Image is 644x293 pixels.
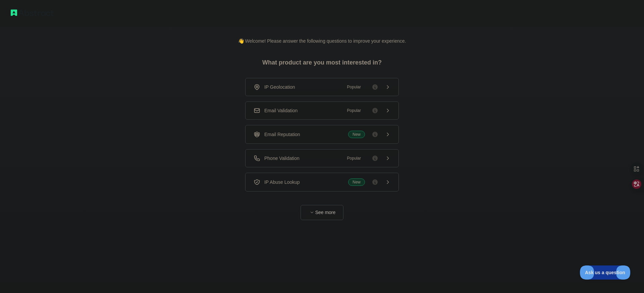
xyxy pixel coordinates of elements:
h3: What product are you most interested in? [252,44,392,78]
span: Popular [343,107,365,114]
span: Phone Validation [264,155,300,162]
span: Popular [343,84,365,90]
p: 👋 Welcome! Please answer the following questions to improve your experience. [227,27,417,44]
span: New [348,131,365,138]
span: IP Abuse Lookup [264,179,300,185]
img: Abstract logo [11,8,54,17]
span: IP Geolocation [264,84,295,90]
span: Popular [343,155,365,162]
iframe: Toggle Customer Support [580,265,631,280]
span: New [348,178,365,186]
span: Email Reputation [264,131,300,138]
span: Email Validation [264,107,298,114]
button: See more [301,205,343,220]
